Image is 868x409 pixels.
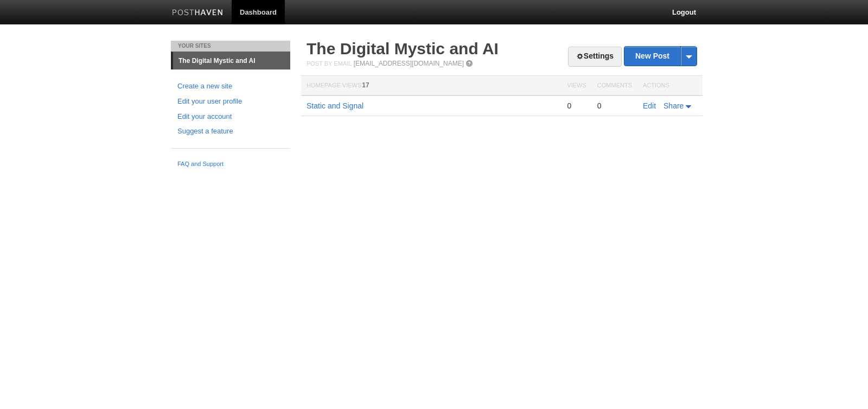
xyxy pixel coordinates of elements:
[663,101,684,110] span: Share
[567,101,586,111] div: 0
[307,60,352,67] span: Post by Email
[173,52,290,69] a: The Digital Mystic and AI
[177,126,284,137] a: Suggest a feature
[362,81,369,89] span: 17
[177,96,284,107] a: Edit your user profile
[171,41,290,52] li: Your Sites
[177,111,284,123] a: Edit your account
[177,81,284,92] a: Create a new site
[177,159,284,169] a: FAQ and Support
[561,76,591,96] th: Views
[643,101,656,110] a: Edit
[637,76,703,96] th: Actions
[568,47,622,67] a: Settings
[624,47,697,66] a: New Post
[597,101,632,111] div: 0
[307,40,499,57] a: The Digital Mystic and AI
[592,76,637,96] th: Comments
[307,101,363,110] a: Static and Signal
[301,76,561,96] th: Homepage Views
[354,60,464,67] a: [EMAIL_ADDRESS][DOMAIN_NAME]
[172,9,224,17] img: Posthaven-bar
